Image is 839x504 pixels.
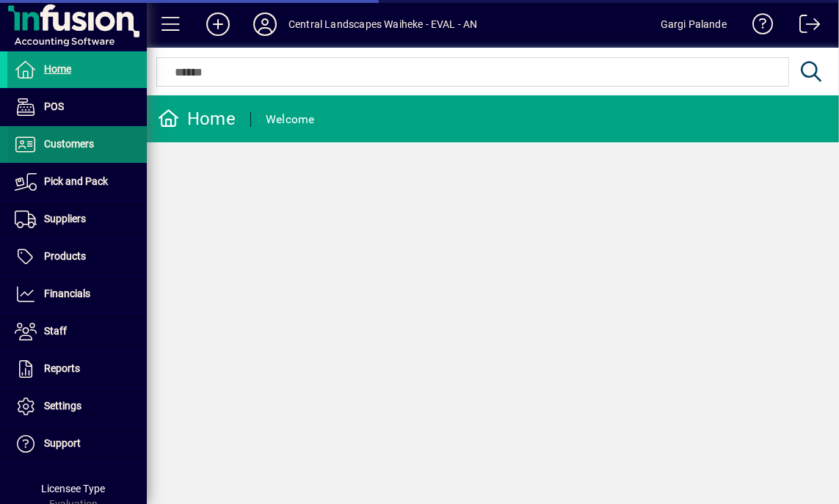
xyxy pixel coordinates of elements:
a: Knowledge Base [741,3,774,51]
a: Support [7,426,147,462]
span: Settings [44,400,81,412]
span: Suppliers [44,213,86,224]
span: Customers [44,138,94,150]
span: Financials [44,288,90,299]
button: Profile [241,11,288,37]
a: Financials [7,276,147,313]
a: Logout [788,3,821,51]
a: Reports [7,351,147,387]
span: Reports [44,362,80,374]
span: Licensee Type [42,483,106,494]
span: Support [44,437,81,449]
a: Staff [7,313,147,350]
span: Pick and Pack [44,175,108,187]
a: Customers [7,126,147,163]
a: Settings [7,388,147,425]
a: Pick and Pack [7,164,147,200]
div: Central Landscapes Waiheke - EVAL - AN [288,12,478,36]
span: POS [44,101,64,112]
div: Welcome [266,108,315,131]
a: Products [7,238,147,275]
button: Add [195,11,241,37]
a: Suppliers [7,201,147,238]
a: POS [7,89,147,125]
span: Home [44,63,71,75]
div: Home [158,107,236,131]
span: Products [44,250,86,262]
span: Staff [44,325,67,337]
div: Gargi Palande [661,12,727,36]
